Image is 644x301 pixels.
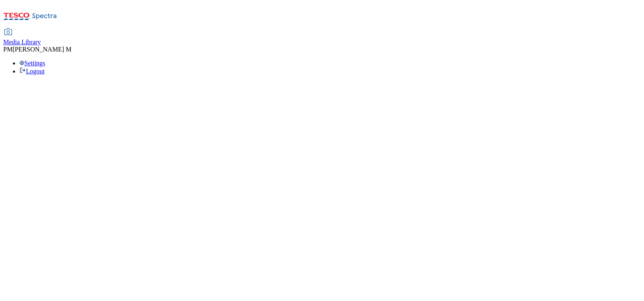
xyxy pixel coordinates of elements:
span: PM [3,46,13,53]
a: Logout [19,68,45,75]
a: Settings [19,60,45,67]
span: [PERSON_NAME] M [13,46,71,53]
a: Media Library [3,29,41,46]
span: Media Library [3,39,41,45]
